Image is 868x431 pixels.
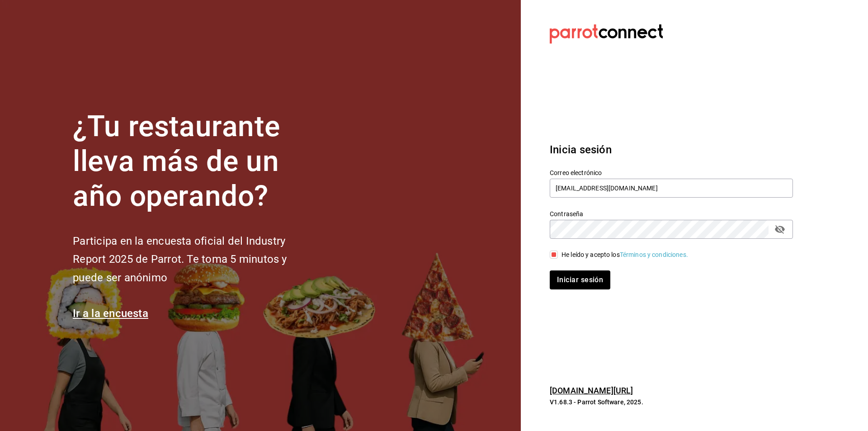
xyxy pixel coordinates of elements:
p: V1.68.3 - Parrot Software, 2025. [550,398,793,407]
label: Contraseña [550,211,793,217]
a: [DOMAIN_NAME][URL] [550,386,633,395]
h3: Inicia sesión [550,142,793,158]
a: Ir a la encuesta [73,307,148,320]
div: He leído y acepto los [561,250,688,260]
label: Correo electrónico [550,170,793,176]
button: passwordField [772,222,788,237]
button: Iniciar sesión [550,270,610,289]
input: Ingresa tu correo electrónico [550,179,793,198]
a: Términos y condiciones. [620,251,688,258]
h1: ¿Tu restaurante lleva más de un año operando? [73,109,317,213]
h2: Participa en la encuesta oficial del Industry Report 2025 de Parrot. Te toma 5 minutos y puede se... [73,232,317,287]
